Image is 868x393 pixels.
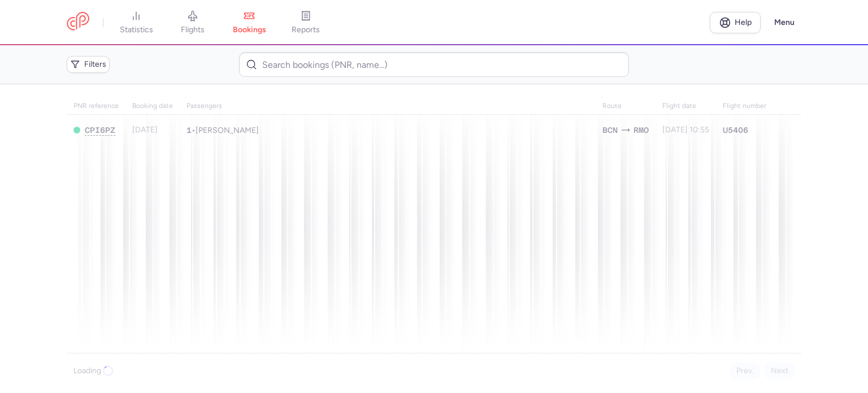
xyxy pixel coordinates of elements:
[239,52,628,77] input: Search bookings (PNR, name...)
[67,12,89,33] a: CitizenPlane red outlined logo
[277,10,334,35] a: reports
[735,18,752,27] span: Help
[108,10,164,35] a: statistics
[164,10,221,35] a: flights
[181,25,205,35] span: flights
[710,12,761,33] a: Help
[221,10,277,35] a: bookings
[84,60,106,69] span: Filters
[120,25,153,35] span: statistics
[292,25,320,35] span: reports
[67,56,110,73] button: Filters
[767,12,801,33] button: Menu
[233,25,266,35] span: bookings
